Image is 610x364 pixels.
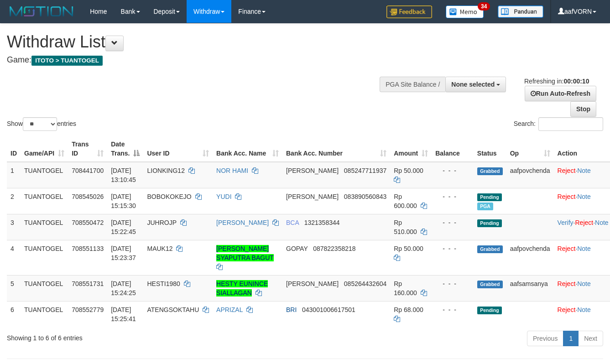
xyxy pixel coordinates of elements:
th: Bank Acc. Number: activate to sort column ascending [282,136,390,162]
span: [DATE] 13:10:45 [111,167,136,183]
label: Search: [514,117,603,131]
a: HESTY EUNINCE SIALLAGAN [216,280,268,296]
span: Rp 50.000 [394,167,423,174]
span: 708545026 [72,193,104,200]
input: Search: [538,117,603,131]
a: Note [577,193,591,200]
td: aafpovchenda [506,162,554,188]
td: TUANTOGEL [21,188,68,214]
img: Button%20Memo.svg [446,5,484,18]
img: Feedback.jpg [386,5,432,18]
span: Pending [477,307,502,314]
td: 5 [7,275,21,301]
strong: 00:00:10 [563,78,589,85]
span: [DATE] 15:15:30 [111,193,136,209]
th: Date Trans.: activate to sort column descending [107,136,143,162]
div: - - - [435,218,470,227]
a: Previous [527,331,563,346]
span: ITOTO > TUANTOGEL [31,56,103,66]
a: Stop [570,101,596,117]
span: Refreshing in: [524,78,589,85]
span: Rp 510.000 [394,219,417,235]
td: 3 [7,214,21,240]
span: Grabbed [477,167,503,175]
span: Pending [477,193,502,201]
span: Copy 1321358344 to clipboard [304,219,340,226]
h4: Game: [7,56,397,65]
span: 708552779 [72,306,104,313]
span: Copy 085247711937 to clipboard [344,167,386,174]
a: Reject [558,193,576,200]
span: Grabbed [477,245,503,253]
th: Op: activate to sort column ascending [506,136,554,162]
span: [DATE] 15:23:37 [111,245,136,261]
div: - - - [435,244,470,253]
a: Reject [558,280,576,287]
a: [PERSON_NAME] SYAPUTRA BAGUT [216,245,274,261]
th: Status [474,136,506,162]
a: Run Auto-Refresh [525,86,596,101]
a: Note [577,280,591,287]
td: 2 [7,188,21,214]
td: TUANTOGEL [21,240,68,275]
div: PGA Site Balance / [380,77,445,92]
span: BRI [286,306,297,313]
span: GOPAY [286,245,308,252]
th: Trans ID: activate to sort column ascending [68,136,107,162]
th: User ID: activate to sort column ascending [143,136,213,162]
span: Pending [477,219,502,227]
span: Copy 085264432604 to clipboard [344,280,386,287]
a: Note [577,306,591,313]
a: Reject [558,245,576,252]
label: Show entries [7,117,76,131]
a: Reject [575,219,594,226]
span: 708551731 [72,280,104,287]
a: Reject [558,306,576,313]
th: ID [7,136,21,162]
span: Rp 68.000 [394,306,423,313]
td: aafpovchenda [506,240,554,275]
span: 34 [478,2,490,10]
a: [PERSON_NAME] [216,219,269,226]
select: Showentries [23,117,57,131]
div: - - - [435,305,470,314]
span: Grabbed [477,281,503,288]
span: [PERSON_NAME] [286,280,339,287]
span: [DATE] 15:25:41 [111,306,136,322]
span: BOBOKOKEJO [147,193,191,200]
div: - - - [435,166,470,175]
div: Showing 1 to 6 of 6 entries [7,330,247,343]
a: Reject [558,167,576,174]
img: MOTION_logo.png [7,5,76,18]
span: Rp 50.000 [394,245,423,252]
td: 6 [7,301,21,327]
td: aafsamsanya [506,275,554,301]
span: [PERSON_NAME] [286,167,339,174]
span: Marked by aafzefaya [477,203,493,210]
a: Verify [558,219,574,226]
td: TUANTOGEL [21,275,68,301]
span: [PERSON_NAME] [286,193,339,200]
button: None selected [445,77,506,92]
span: Copy 043001006617501 to clipboard [302,306,355,313]
th: Balance [432,136,474,162]
a: APRIZAL [216,306,243,313]
a: Note [595,219,609,226]
div: - - - [435,279,470,288]
span: Rp 160.000 [394,280,417,296]
span: HESTI1980 [147,280,180,287]
span: 708551133 [72,245,104,252]
span: [DATE] 15:22:45 [111,219,136,235]
td: TUANTOGEL [21,214,68,240]
a: Note [577,245,591,252]
td: TUANTOGEL [21,301,68,327]
span: [DATE] 15:24:25 [111,280,136,296]
a: Next [578,331,603,346]
span: None selected [451,81,495,88]
th: Bank Acc. Name: activate to sort column ascending [213,136,282,162]
h1: Withdraw List [7,33,397,51]
a: NOR HAMI [216,167,248,174]
span: LIONKING12 [147,167,184,174]
img: panduan.png [498,5,543,18]
td: 4 [7,240,21,275]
